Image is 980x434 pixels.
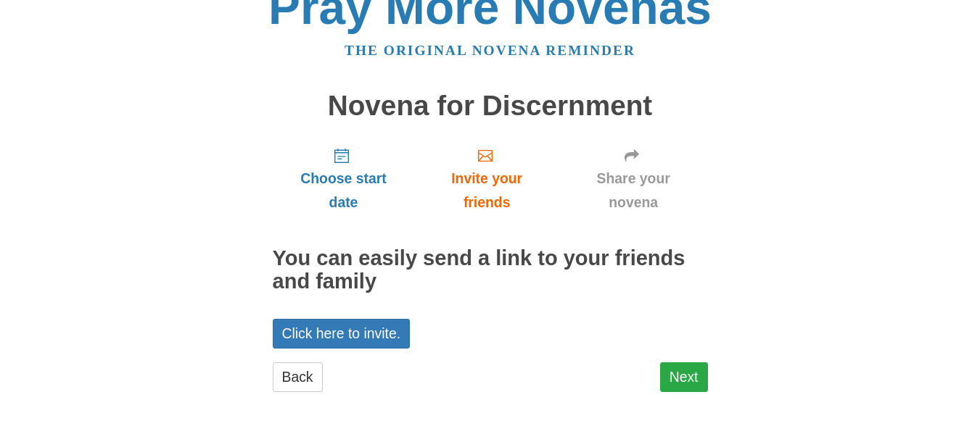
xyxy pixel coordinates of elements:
a: Invite your friends [414,135,559,222]
a: Share your novena [559,135,708,222]
a: The original novena reminder [345,43,635,58]
h1: Novena for Discernment [273,91,708,122]
span: Share your novena [574,167,693,214]
a: Back [273,362,323,392]
span: Invite your friends [429,167,544,214]
span: Choose start date [287,167,400,214]
a: Click here to invite. [273,319,411,349]
a: Next [660,362,708,392]
a: Choose start date [273,135,415,222]
h2: You can easily send a link to your friends and family [273,247,708,293]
